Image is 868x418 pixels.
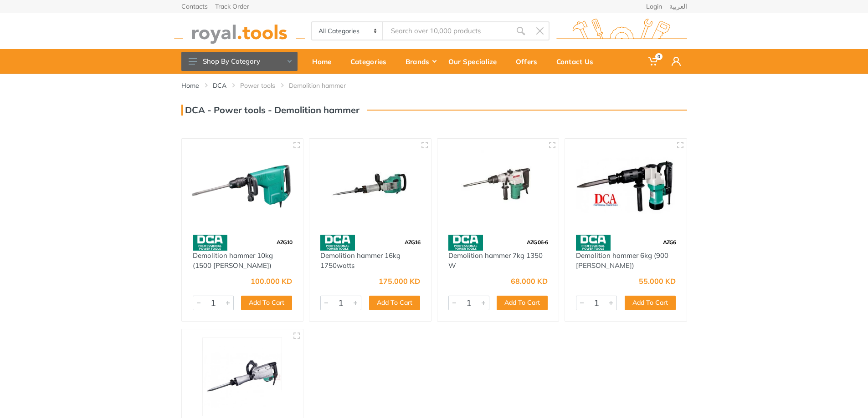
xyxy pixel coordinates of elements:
a: Offers [509,49,550,74]
div: Brands [399,52,442,71]
div: 175.000 KD [379,277,420,285]
button: Add To Cart [625,296,676,310]
a: Categories [344,49,399,74]
span: AZG10 [277,239,292,246]
a: Track Order [215,3,249,10]
a: Demolition hammer 16kg 1750watts [320,251,401,270]
button: Add To Cart [497,296,548,310]
img: 58.webp [193,235,227,251]
span: 0 [655,53,663,60]
nav: breadcrumb [181,81,687,90]
img: 58.webp [320,235,355,251]
li: Demolition hammer [289,81,360,90]
button: Add To Cart [241,296,292,310]
div: Offers [509,52,550,71]
img: Royal Tools - Demolition hammer 6kg (900 watts) [573,147,678,226]
div: Our Specialize [442,52,509,71]
h3: DCA - Power tools - Demolition hammer [181,105,360,116]
a: Contact Us [550,49,606,74]
a: 0 [642,49,665,74]
a: Contacts [181,3,208,10]
img: 58.webp [576,235,611,251]
img: Royal Tools - Demolition hammer 16kg 1750watts [318,147,423,226]
input: Site search [383,21,511,40]
a: Our Specialize [442,49,509,74]
a: Demolition hammer 10kg (1500 [PERSON_NAME]) [193,251,273,270]
img: 58.webp [448,235,483,251]
img: Royal Tools - Demolition hammer 10kg (1500 watts) [190,147,295,226]
div: 68.000 KD [511,277,548,285]
a: DCA [213,81,226,90]
img: royal.tools Logo [174,19,305,44]
a: Login [646,3,662,10]
a: Home [181,81,199,90]
img: Royal Tools - Demolition hammer 15kg (1500 watts) [190,337,295,416]
a: Demolition hammer 7kg 1350 W [448,251,543,270]
select: Category [312,22,384,40]
a: Home [306,49,344,74]
div: Home [306,52,344,71]
a: Demolition hammer 6kg (900 [PERSON_NAME]) [576,251,668,270]
img: Royal Tools - Demolition hammer 7kg 1350 W [446,147,551,226]
span: AZG6 [663,239,676,246]
span: AZG 06-6 [527,239,548,246]
a: العربية [669,3,687,10]
div: 100.000 KD [251,277,292,285]
img: royal.tools Logo [556,19,687,44]
button: Add To Cart [369,296,420,310]
div: Categories [344,52,399,71]
div: Contact Us [550,52,606,71]
button: Shop By Category [181,52,298,71]
a: Power tools [240,81,275,90]
div: 55.000 KD [639,277,676,285]
span: AZG16 [405,239,420,246]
